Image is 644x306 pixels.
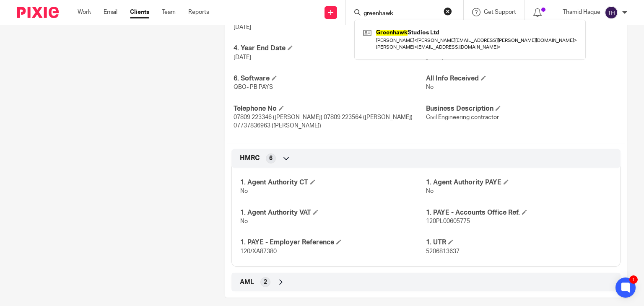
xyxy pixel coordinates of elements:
p: Thamid Haque [563,8,600,16]
span: 6 [269,154,273,163]
h4: 1. UTR [426,238,612,247]
span: AML [240,278,254,287]
h4: 1. Agent Authority PAYE [426,178,612,187]
a: Work [78,8,91,16]
span: [DATE] [234,24,251,30]
h4: Telephone No [234,104,426,113]
span: QBO- PB PAYS [234,84,273,90]
h4: 1. Agent Authority CT [240,178,426,187]
span: 5206813637 [426,249,460,254]
a: Reports [188,8,209,16]
button: Clear [444,7,452,16]
h4: All Info Received [426,74,618,83]
span: HMRC [240,154,260,163]
a: Clients [130,8,149,16]
h4: 1. Agent Authority VAT [240,208,426,217]
img: Pixie [17,7,59,18]
h4: Business Description [426,104,618,113]
span: No [240,188,248,194]
h4: 1. PAYE - Employer Reference [240,238,426,247]
img: svg%3E [605,6,618,19]
a: Team [162,8,176,16]
span: 07809 223346 ([PERSON_NAME]) 07809 223564 ([PERSON_NAME]) 07737836963 ([PERSON_NAME]) [234,114,413,129]
span: Civil Engineering contractor [426,114,499,120]
span: No [426,188,434,194]
span: Get Support [484,9,516,15]
h4: 4. Year End Date [234,44,426,53]
span: No [240,218,248,224]
span: [DATE] [426,54,444,60]
div: 1 [629,275,638,284]
a: Email [104,8,117,16]
span: [DATE] [234,54,251,60]
h4: 6. Software [234,74,426,83]
span: No [426,84,434,90]
input: Search [363,10,438,18]
span: 120PL00605775 [426,218,470,224]
span: 2 [264,278,267,286]
h4: 1. PAYE - Accounts Office Ref. [426,208,612,217]
span: 120/XA87380 [240,249,277,254]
